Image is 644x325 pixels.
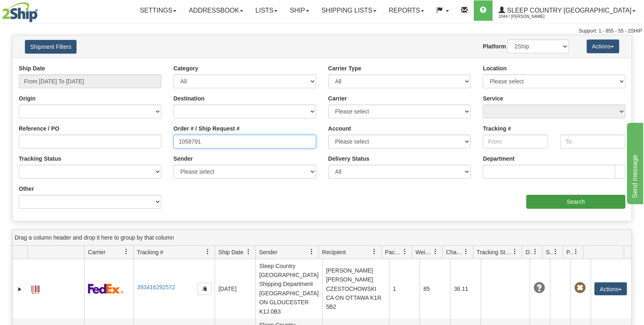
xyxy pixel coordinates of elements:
[284,0,315,21] a: Ship
[477,248,512,256] span: Tracking Status
[328,155,369,163] label: Delivery Status
[13,230,631,246] div: grid grouping header
[328,64,361,72] label: Carrier Type
[483,64,506,72] label: Location
[174,124,240,133] label: Order # / Ship Request #
[566,248,573,256] span: Pickup Status
[218,248,243,256] span: Ship Date
[450,259,481,318] td: 36.11
[174,64,198,72] label: Category
[19,64,45,72] label: Ship Date
[560,135,625,148] input: To
[533,282,545,294] span: Unknown
[546,248,553,256] span: Shipment Issues
[389,259,420,318] td: 1
[594,282,627,295] button: Actions
[429,245,442,259] a: Weight filter column settings
[137,284,175,290] a: 393416292572
[19,94,35,103] label: Origin
[174,94,204,103] label: Destination
[420,259,450,318] td: 85
[198,283,211,295] button: Copy to clipboard
[88,248,106,256] span: Carrier
[322,248,346,256] span: Recipient
[526,195,625,209] input: Search
[134,0,182,21] a: Settings
[382,0,430,21] a: Reports
[625,121,643,204] iframe: chat widget
[328,94,347,103] label: Carrier
[182,0,249,21] a: Addressbook
[255,259,322,318] td: Sleep Country [GEOGRAPHIC_DATA] Shipping Department [GEOGRAPHIC_DATA] ON GLOUCESTER K1J 0B3
[31,282,40,295] a: Label
[483,124,511,133] label: Tracking #
[569,245,583,259] a: Pickup Status filter column settings
[492,0,642,21] a: Sleep Country [GEOGRAPHIC_DATA] 2044 / [PERSON_NAME]
[415,248,433,256] span: Weight
[549,245,563,259] a: Shipment Issues filter column settings
[242,245,255,259] a: Ship Date filter column settings
[385,248,402,256] span: Packages
[525,248,532,256] span: Delivery Status
[528,245,542,259] a: Delivery Status filter column settings
[249,0,284,21] a: Lists
[19,124,59,133] label: Reference / PO
[508,245,522,259] a: Tracking Status filter column settings
[174,155,193,163] label: Sender
[25,40,77,54] button: Shipment Filters
[19,155,61,163] label: Tracking Status
[574,282,585,294] span: Pickup Not Assigned
[483,94,503,103] label: Service
[459,245,473,259] a: Charge filter column settings
[483,42,506,50] label: Platform
[305,245,319,259] a: Sender filter column settings
[398,245,412,259] a: Packages filter column settings
[215,259,255,318] td: [DATE]
[2,28,642,35] div: Support: 1 - 855 - 55 - 2SHIP
[16,285,24,293] a: Expand
[446,248,463,256] span: Charge
[322,259,389,318] td: [PERSON_NAME] [PERSON_NAME] CZESTOCHOWSKI CA ON OTTAWA K1R 5B2
[119,245,133,259] a: Carrier filter column settings
[137,248,163,256] span: Tracking #
[499,13,560,21] span: 2044 / [PERSON_NAME]
[483,155,514,163] label: Department
[315,0,382,21] a: Shipping lists
[328,124,351,133] label: Account
[505,7,631,14] span: Sleep Country [GEOGRAPHIC_DATA]
[2,2,38,22] img: logo2044.jpg
[259,248,277,256] span: Sender
[483,135,548,148] input: From
[367,245,381,259] a: Recipient filter column settings
[201,245,215,259] a: Tracking # filter column settings
[6,5,75,15] div: Send message
[88,284,123,294] img: 2 - FedEx Express®
[19,185,34,193] label: Other
[587,39,619,53] button: Actions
